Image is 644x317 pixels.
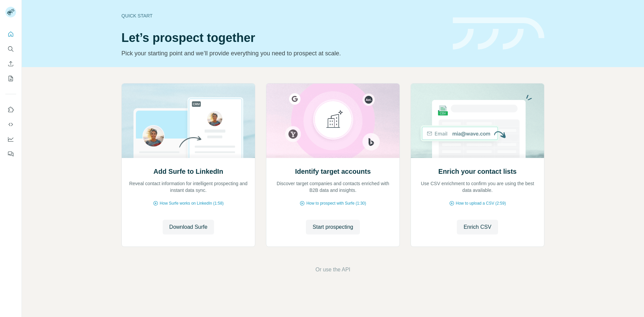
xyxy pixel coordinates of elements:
[464,223,491,231] span: Enrich CSV
[438,167,517,176] h2: Enrich your contact lists
[121,84,255,158] img: Add Surfe to LinkedIn
[154,167,223,176] h2: Add Surfe to LinkedIn
[5,28,16,40] button: Quick start
[456,200,506,206] span: How to upload a CSV (2:59)
[121,31,445,45] h1: Let’s prospect together
[121,49,445,58] p: Pick your starting point and we’ll provide everything you need to prospect at scale.
[453,17,544,50] img: banner
[5,148,16,160] button: Feedback
[5,43,16,55] button: Search
[313,223,353,231] span: Start prospecting
[273,180,393,194] p: Discover target companies and contacts enriched with B2B data and insights.
[160,200,224,206] span: How Surfe works on LinkedIn (1:58)
[121,12,445,19] div: Quick start
[306,220,360,234] button: Start prospecting
[5,58,16,70] button: Enrich CSV
[5,104,16,116] button: Use Surfe on LinkedIn
[306,200,366,206] span: How to prospect with Surfe (1:30)
[315,266,350,274] button: Or use the API
[163,220,214,234] button: Download Surfe
[169,223,208,231] span: Download Surfe
[5,72,16,85] button: My lists
[5,118,16,130] button: Use Surfe API
[266,84,400,158] img: Identify target accounts
[457,220,498,234] button: Enrich CSV
[411,84,544,158] img: Enrich your contact lists
[295,167,371,176] h2: Identify target accounts
[128,180,248,194] p: Reveal contact information for intelligent prospecting and instant data sync.
[418,180,537,194] p: Use CSV enrichment to confirm you are using the best data available.
[5,133,16,145] button: Dashboard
